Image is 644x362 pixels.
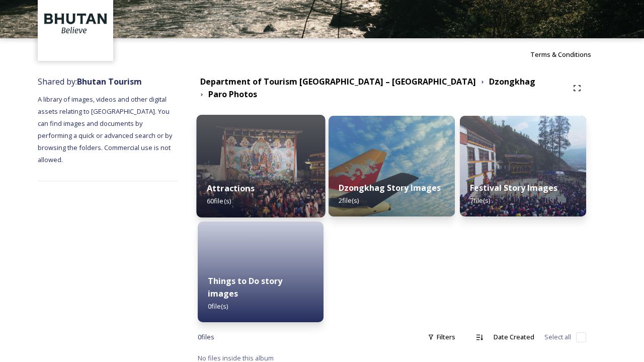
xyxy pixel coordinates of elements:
img: paro%2520story%2520image.jpg [329,116,455,216]
span: Terms & Conditions [530,50,591,59]
strong: Dzongkhag Story Images [339,182,441,193]
span: 60 file(s) [206,196,230,205]
span: 2 file(s) [339,196,359,205]
span: 7 file(s) [470,196,490,205]
strong: Department of Tourism [GEOGRAPHIC_DATA] – [GEOGRAPHIC_DATA] [200,76,476,87]
strong: Attractions [206,183,254,194]
span: 0 file(s) [208,302,228,311]
div: Filters [423,327,460,347]
strong: Dzongkhag [489,76,535,87]
a: Terms & Conditions [530,48,606,60]
div: Date Created [489,327,539,347]
strong: Things to Do story images [208,275,282,299]
span: Select all [544,332,571,342]
img: parofest5.jpg [460,116,586,216]
strong: Bhutan Tourism [77,76,142,87]
span: 0 file s [198,332,214,342]
img: parofestivals%2520teaser.jpg [196,115,325,218]
strong: Festival Story Images [470,182,557,193]
strong: Paro Photos [208,89,257,100]
span: Shared by: [38,76,142,87]
span: A library of images, videos and other digital assets relating to [GEOGRAPHIC_DATA]. You can find ... [38,95,174,164]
